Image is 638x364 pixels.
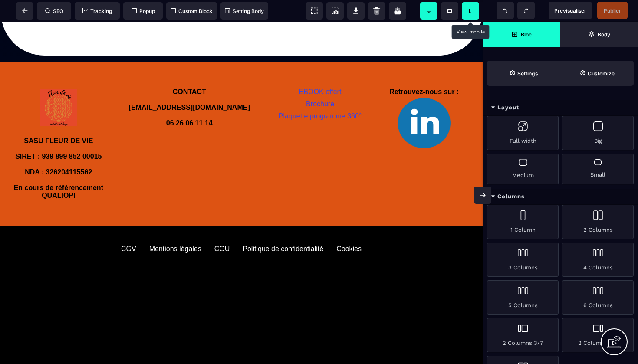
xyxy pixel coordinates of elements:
a: Brochure [306,79,334,86]
div: 1 Column [487,205,559,239]
div: 2 Columns 3/7 [487,318,559,352]
strong: Settings [517,70,538,77]
img: 1a59c7fc07b2df508e9f9470b57f58b2_Design_sans_titre_(2).png [398,76,451,127]
span: Tracking [82,8,112,14]
span: Preview [549,2,592,19]
a: Plaquette programme 360° [279,91,362,98]
strong: Body [598,31,610,38]
b: SASU FLEUR DE VIE [24,115,93,123]
span: Open Blocks [483,22,560,47]
div: 5 Columns [487,280,559,315]
strong: Bloc [521,31,532,38]
div: Big [562,116,634,150]
span: Custom Block [171,8,213,14]
span: Previsualiser [554,7,586,14]
div: Full width [487,116,559,150]
span: Popup [132,8,155,14]
span: Publier [604,7,621,14]
div: 4 Columns [562,243,634,277]
b: Retrouvez-nous sur : [389,66,459,74]
b: CONTACT [EMAIL_ADDRESS][DOMAIN_NAME] 06 26 06 11 14 [129,66,250,105]
div: Layout [483,100,638,116]
span: Open Style Manager [560,61,634,86]
div: CGU [214,223,230,231]
div: 2 Columns [562,205,634,239]
span: SEO [45,8,63,14]
div: Mentions légales [149,223,201,231]
div: 3 Columns [487,243,559,277]
div: 6 Columns [562,280,634,315]
div: 2 Columns 7/3 [562,318,634,352]
span: Open Layer Manager [560,22,638,47]
div: Columns [483,189,638,205]
span: Settings [487,61,560,86]
a: EBOOK offert [299,66,342,74]
span: Screenshot [326,2,344,20]
div: Politique de confidentialité [243,223,323,231]
div: Medium [487,154,559,184]
span: Setting Body [225,8,264,14]
b: SIRET : 939 899 852 00015 NDA : 326204115562 En cours de référencement QUALIOPI [14,131,105,177]
strong: Customize [588,70,615,77]
div: Small [562,154,634,184]
div: Cookies [336,223,362,231]
span: View components [306,2,323,20]
div: CGV [121,223,136,231]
